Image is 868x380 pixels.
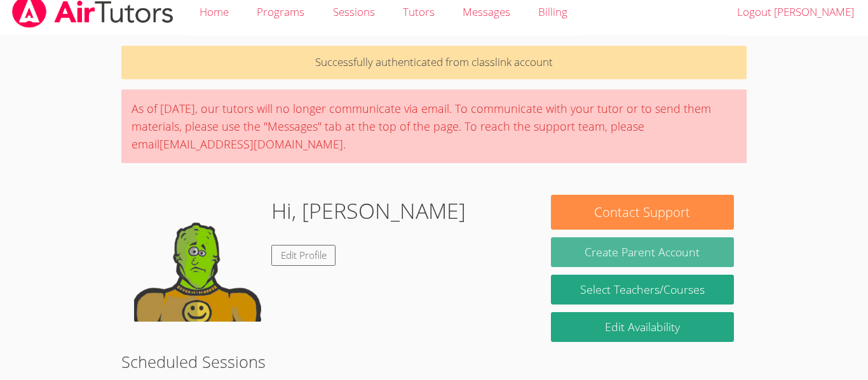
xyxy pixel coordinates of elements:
button: Contact Support [551,195,734,230]
button: Create Parent Account [551,237,734,267]
a: Edit Profile [271,245,336,266]
img: default.png [134,195,261,322]
span: Messages [463,4,510,19]
a: Select Teachers/Courses [551,275,734,305]
a: Edit Availability [551,312,734,342]
p: Successfully authenticated from classlink account [121,46,747,79]
h1: Hi, [PERSON_NAME] [271,195,466,227]
h2: Scheduled Sessions [121,350,747,374]
div: As of [DATE], our tutors will no longer communicate via email. To communicate with your tutor or ... [121,89,747,163]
